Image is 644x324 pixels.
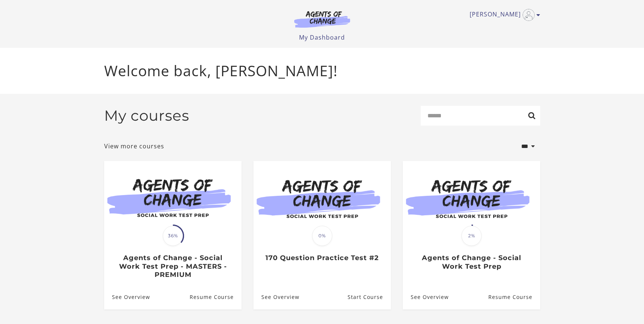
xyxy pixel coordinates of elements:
[347,285,391,309] a: 170 Question Practice Test #2: Resume Course
[253,285,299,309] a: 170 Question Practice Test #2: See Overview
[163,226,183,246] span: 36%
[104,107,189,124] h2: My courses
[403,285,449,309] a: Agents of Change - Social Work Test Prep: See Overview
[470,9,536,21] a: Toggle menu
[189,285,241,309] a: Agents of Change - Social Work Test Prep - MASTERS - PREMIUM: Resume Course
[104,60,540,82] p: Welcome back, [PERSON_NAME]!
[261,254,383,262] h3: 170 Question Practice Test #2
[286,10,358,28] img: Agents of Change Logo
[104,142,164,151] a: View more courses
[312,226,332,246] span: 0%
[104,285,150,309] a: Agents of Change - Social Work Test Prep - MASTERS - PREMIUM: See Overview
[299,33,345,41] a: My Dashboard
[461,226,482,246] span: 2%
[488,285,540,309] a: Agents of Change - Social Work Test Prep: Resume Course
[112,254,233,279] h3: Agents of Change - Social Work Test Prep - MASTERS - PREMIUM
[411,254,532,271] h3: Agents of Change - Social Work Test Prep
